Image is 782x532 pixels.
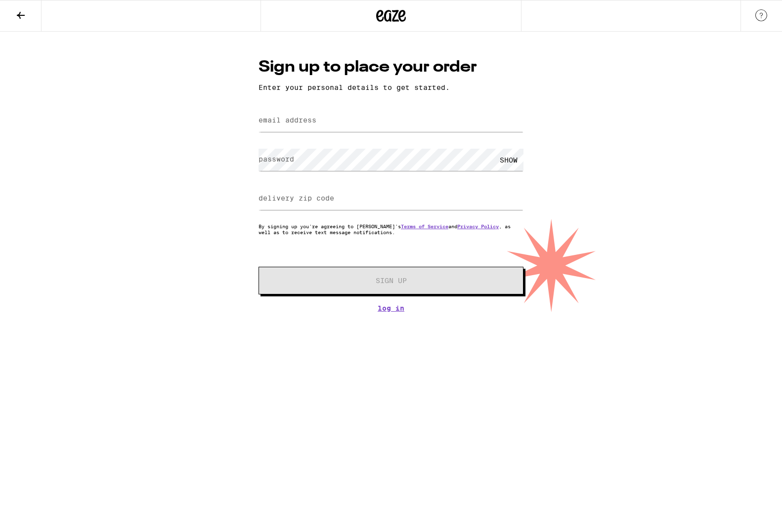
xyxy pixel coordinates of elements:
[259,155,294,163] label: password
[259,83,523,91] p: Enter your personal details to get started.
[494,149,523,171] div: SHOW
[259,56,523,79] h1: Sign up to place your order
[457,223,499,229] a: Privacy Policy
[259,110,523,132] input: email address
[259,267,523,294] button: Sign Up
[376,277,407,284] span: Sign Up
[259,188,523,210] input: delivery zip code
[259,116,316,124] label: email address
[259,223,523,235] p: By signing up you're agreeing to [PERSON_NAME]'s and , as well as to receive text message notific...
[259,194,334,202] label: delivery zip code
[401,223,448,229] a: Terms of Service
[259,304,523,312] a: Log In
